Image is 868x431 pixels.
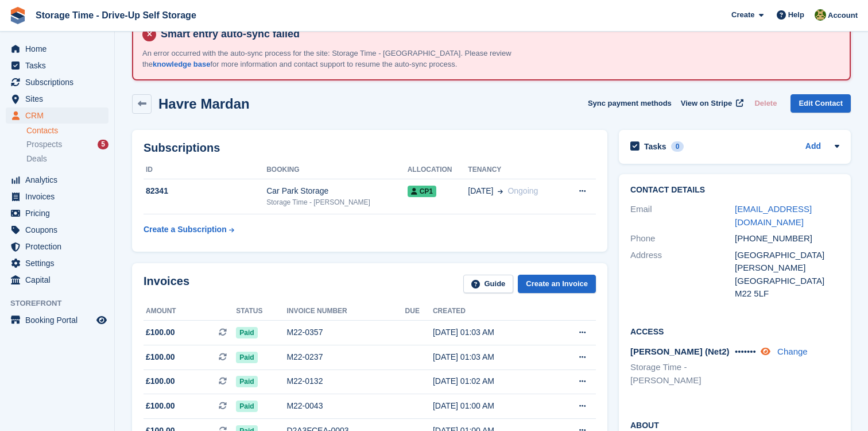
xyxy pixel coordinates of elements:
[630,203,735,229] div: Email
[95,313,108,327] a: Preview store
[236,352,257,363] span: Paid
[146,375,175,387] span: £100.00
[144,302,236,321] th: Amount
[735,204,812,227] a: [EMAIL_ADDRESS][DOMAIN_NAME]
[25,172,94,188] span: Analytics
[681,98,732,109] span: View on Stripe
[6,255,108,271] a: menu
[142,48,544,70] p: An error occurred with the auto-sync process for the site: Storage Time - [GEOGRAPHIC_DATA]. Plea...
[805,140,821,153] a: Add
[25,205,94,221] span: Pricing
[6,205,108,221] a: menu
[630,347,730,356] span: [PERSON_NAME] (Net2)
[266,197,408,207] div: Storage Time - [PERSON_NAME]
[828,10,858,21] span: Account
[790,94,851,113] a: Edit Contact
[98,140,108,149] div: 5
[146,351,175,363] span: £100.00
[144,161,266,179] th: ID
[630,325,839,337] h2: Access
[735,275,839,288] div: [GEOGRAPHIC_DATA]
[25,74,94,90] span: Subscriptions
[6,188,108,205] a: menu
[630,249,735,301] div: Address
[507,186,538,195] span: Ongoing
[6,91,108,107] a: menu
[26,125,108,136] a: Contacts
[146,400,175,412] span: £100.00
[26,153,108,165] a: Deals
[25,41,94,57] span: Home
[25,91,94,107] span: Sites
[6,272,108,288] a: menu
[26,153,47,164] span: Deals
[588,94,672,113] button: Sync payment methods
[735,287,839,301] div: M22 5LF
[630,186,839,195] h2: Contact Details
[25,188,94,205] span: Invoices
[6,57,108,74] a: menu
[25,255,94,271] span: Settings
[777,347,808,356] a: Change
[286,375,405,387] div: M22-0132
[468,161,563,179] th: Tenancy
[750,94,781,113] button: Delete
[630,419,839,430] h2: About
[815,9,826,21] img: Zain Sarwar
[25,57,94,74] span: Tasks
[144,219,234,240] a: Create a Subscription
[144,141,596,155] h2: Subscriptions
[6,222,108,238] a: menu
[158,96,250,111] h2: Havre Mardan
[286,400,405,412] div: M22-0043
[156,28,840,41] h4: Smart entry auto-sync failed
[25,107,94,124] span: CRM
[433,375,550,387] div: [DATE] 01:02 AM
[6,312,108,328] a: menu
[25,272,94,288] span: Capital
[6,238,108,255] a: menu
[468,185,493,197] span: [DATE]
[153,60,210,68] a: knowledge base
[671,141,684,152] div: 0
[236,376,257,387] span: Paid
[6,107,108,124] a: menu
[630,361,735,387] li: Storage Time - [PERSON_NAME]
[236,327,257,338] span: Paid
[144,275,189,294] h2: Invoices
[236,302,286,321] th: Status
[433,351,550,363] div: [DATE] 01:03 AM
[10,298,114,309] span: Storefront
[405,302,433,321] th: Due
[9,7,26,24] img: stora-icon-8386f47178a22dfd0bd8f6a31ec36ba5ce8667c1dd55bd0f319d3a0aa187defe.svg
[731,9,754,21] span: Create
[408,186,436,197] span: CP1
[788,9,804,21] span: Help
[286,326,405,338] div: M22-0357
[735,347,756,356] span: •••••••
[676,94,746,113] a: View on Stripe
[735,249,839,262] div: [GEOGRAPHIC_DATA]
[6,74,108,90] a: menu
[25,222,94,238] span: Coupons
[31,6,201,25] a: Storage Time - Drive-Up Self Storage
[236,401,257,412] span: Paid
[266,161,408,179] th: Booking
[26,138,108,151] a: Prospects 5
[735,261,839,275] div: [PERSON_NAME]
[433,326,550,338] div: [DATE] 01:03 AM
[518,275,596,294] a: Create an Invoice
[433,302,550,321] th: Created
[26,139,62,150] span: Prospects
[286,351,405,363] div: M22-0237
[144,224,227,236] div: Create a Subscription
[6,172,108,188] a: menu
[463,275,514,294] a: Guide
[146,326,175,338] span: £100.00
[408,161,468,179] th: Allocation
[630,232,735,245] div: Phone
[144,185,266,197] div: 82341
[266,185,408,197] div: Car Park Storage
[6,41,108,57] a: menu
[286,302,405,321] th: Invoice number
